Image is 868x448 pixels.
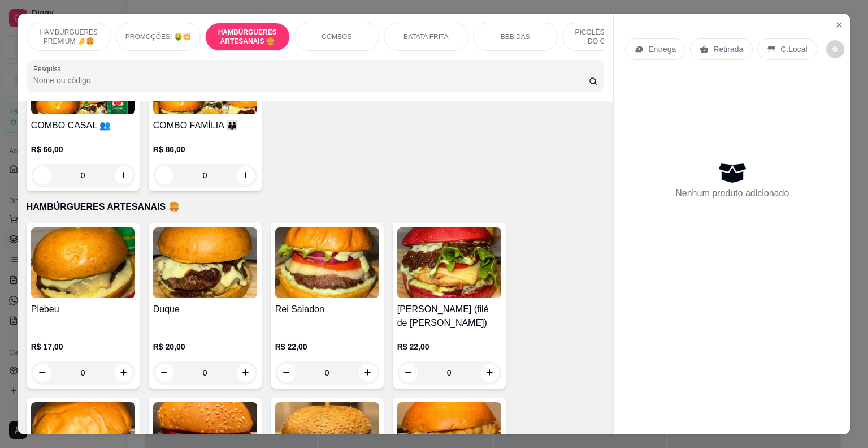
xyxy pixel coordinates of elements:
p: Nenhum produto adicionado [675,187,789,200]
p: HAMBÚRGUERES ARTESANAIS 🍔 [27,200,605,214]
img: product-image [275,227,379,298]
p: R$ 17,00 [31,341,135,352]
img: product-image [31,227,135,298]
h4: Rei Saladon [275,303,379,316]
p: COMBOS [322,32,351,41]
img: product-image [397,227,501,298]
p: R$ 22,00 [397,341,501,352]
p: HAMBÚRGUERES PREMIUM 🤌🍔 [36,28,102,46]
p: R$ 66,00 [31,144,135,155]
h4: Plebeu [31,303,135,316]
label: Pesquisa [33,64,65,74]
h4: COMBO FAMÍLIA 🧑‍🧑‍🧒 [153,119,257,132]
p: R$ 20,00 [153,341,257,352]
p: PROMOÇÕES! 🤑💥 [125,32,191,41]
img: product-image [153,227,257,298]
p: R$ 22,00 [275,341,379,352]
input: Pesquisa [33,75,589,86]
h4: [PERSON_NAME] (filé de [PERSON_NAME]) [397,303,501,330]
p: Entrega [648,44,676,55]
button: decrease-product-quantity [826,40,844,58]
p: Retirada [713,44,743,55]
p: R$ 86,00 [153,144,257,155]
p: PICOLÉS FRUTOS DO GOIÁS [572,28,637,46]
p: BATATA FRITA [403,32,449,41]
h4: Duque [153,303,257,316]
h4: COMBO CASAL 👥 [31,119,135,132]
p: BEBIDAS [501,32,530,41]
p: HAMBÚRGUERES ARTESANAIS 🍔 [215,28,280,46]
button: Close [830,16,848,34]
p: C.Local [780,44,807,55]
